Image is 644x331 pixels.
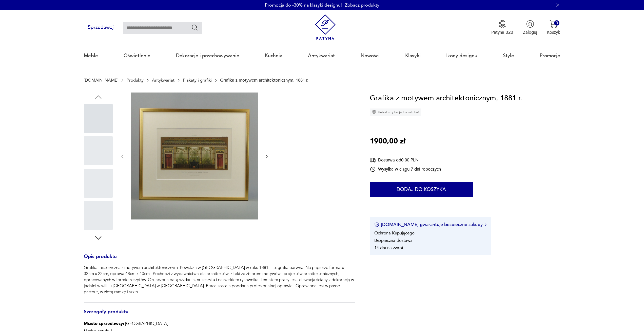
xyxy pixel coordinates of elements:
[374,230,415,236] li: Ochrona Kupującego
[374,222,379,227] img: Ikona certyfikatu
[503,44,514,67] a: Style
[152,78,174,83] a: Antykwariat
[370,93,522,104] h1: Grafika z motywem architektonicznym, 1881 r.
[220,78,308,83] p: Grafika z motywem architektonicznym, 1881 r.
[498,20,506,28] img: Ikona medalu
[345,2,379,8] a: Zobacz produkty
[446,44,477,67] a: Ikony designu
[131,93,258,219] img: Zdjęcie produktu Grafika z motywem architektonicznym, 1881 r.
[191,24,199,31] button: Szukaj
[308,44,335,67] a: Antykwariat
[547,29,560,35] p: Koszyk
[523,20,537,35] button: Zaloguj
[370,108,421,116] div: Unikat - tylko jedna sztuka!
[374,245,403,251] li: 14 dni na zwrot
[361,44,380,67] a: Nowości
[127,78,144,83] a: Produkty
[540,44,560,67] a: Promocje
[370,157,376,163] img: Ikona dostawy
[265,2,342,8] p: Promocja do -30% na klasyki designu!
[491,29,513,35] p: Patyna B2B
[84,255,355,265] h3: Opis produktu
[485,224,486,226] img: Ikona strzałki w prawo
[370,157,441,163] div: Dostawa od 0,00 PLN
[313,14,338,40] img: Patyna - sklep z meblami i dekoracjami vintage
[550,20,557,28] img: Ikona koszyka
[405,44,421,67] a: Klasyki
[370,166,441,172] div: Wysyłka w ciągu 7 dni roboczych
[265,44,282,67] a: Kuchnia
[370,136,405,147] p: 1900,00 zł
[491,20,513,35] button: Patyna B2B
[84,310,355,320] h3: Szczegóły produktu
[84,26,118,30] a: Sprzedawaj
[84,44,98,67] a: Meble
[374,222,486,228] button: [DOMAIN_NAME] gwarantuje bezpieczne zakupy
[547,20,560,35] button: 0Koszyk
[124,44,150,67] a: Oświetlenie
[491,20,513,35] a: Ikona medaluPatyna B2B
[554,20,559,26] div: 0
[84,321,124,326] b: Miasto sprzedawcy :
[84,265,355,295] p: Grafika historyczna z motywem architektonicznym. Powstała w [GEOGRAPHIC_DATA] w roku 1881. Litogr...
[370,182,473,197] button: Dodaj do koszyka
[183,78,212,83] a: Plakaty i grafiki
[372,110,376,115] img: Ikona diamentu
[523,29,537,35] p: Zaloguj
[84,22,118,33] button: Sprzedawaj
[374,237,413,243] li: Bezpieczna dostawa
[176,44,239,67] a: Dekoracje i przechowywanie
[84,78,118,83] a: [DOMAIN_NAME]
[526,20,534,28] img: Ikonka użytkownika
[84,320,193,327] p: [GEOGRAPHIC_DATA]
